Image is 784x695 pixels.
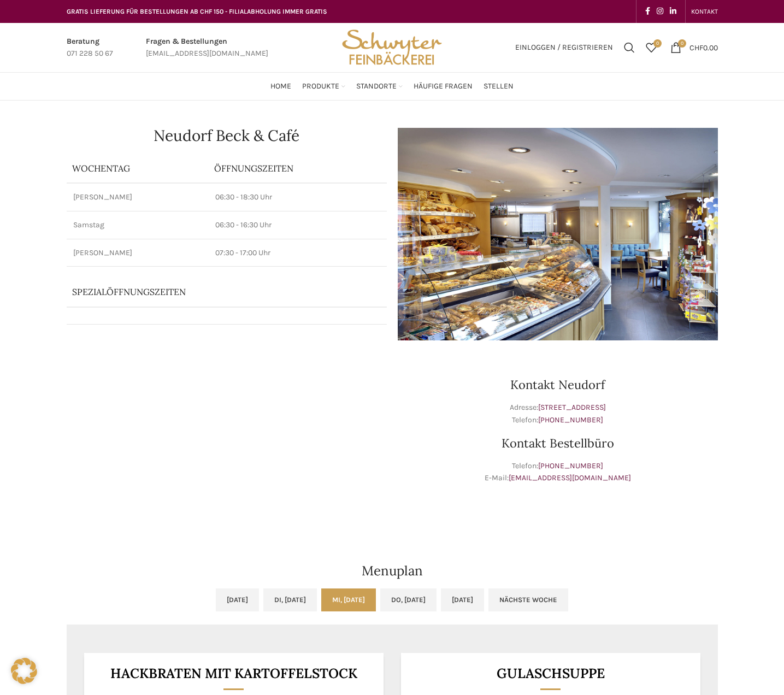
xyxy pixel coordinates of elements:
[484,81,514,92] span: Stellen
[653,4,667,19] a: Instagram social link
[302,81,339,92] span: Produkte
[270,81,291,92] span: Home
[215,192,380,203] p: 06:30 - 18:30 Uhr
[653,39,662,48] span: 0
[270,75,291,97] a: Home
[488,588,568,611] a: Nächste Woche
[618,37,640,58] a: Suchen
[398,437,718,449] h3: Kontakt Bestellbüro
[321,588,376,611] a: Mi, [DATE]
[356,81,397,92] span: Standorte
[691,1,718,22] a: KONTAKT
[380,588,437,611] a: Do, [DATE]
[73,220,202,231] p: Samstag
[215,248,380,258] p: 07:30 - 17:00 Uhr
[538,415,603,425] a: [PHONE_NUMBER]
[72,162,203,174] p: Wochentag
[414,81,473,92] span: Häufige Fragen
[72,286,351,298] p: Spezialöffnungszeiten
[67,36,113,60] a: Infobox link
[398,402,718,426] p: Adresse: Telefon:
[73,192,202,203] p: [PERSON_NAME]
[338,42,445,51] a: Site logo
[441,588,484,611] a: [DATE]
[214,162,381,174] p: ÖFFNUNGSZEITEN
[509,473,631,482] a: [EMAIL_ADDRESS][DOMAIN_NAME]
[642,4,653,19] a: Facebook social link
[691,8,718,15] span: KONTAKT
[640,37,662,58] div: Meine Wunschliste
[510,37,618,58] a: Einloggen / Registrieren
[216,588,259,611] a: [DATE]
[484,75,514,97] a: Stellen
[67,351,387,515] iframe: schwyter martinsbruggstrasse
[61,75,723,97] div: Main navigation
[414,667,687,680] h3: Gulaschsuppe
[665,37,723,58] a: 0 CHF0.00
[640,37,662,58] a: 0
[356,75,403,97] a: Standorte
[263,588,317,611] a: Di, [DATE]
[538,403,606,412] a: [STREET_ADDRESS]
[398,379,718,391] h3: Kontakt Neudorf
[73,248,202,258] p: [PERSON_NAME]
[398,460,718,485] p: Telefon: E-Mail:
[667,4,680,19] a: Linkedin social link
[678,39,686,48] span: 0
[67,564,718,578] h2: Menuplan
[146,36,268,60] a: Infobox link
[515,44,613,51] span: Einloggen / Registrieren
[97,667,370,680] h3: Hackbraten mit Kartoffelstock
[302,75,345,97] a: Produkte
[689,43,703,52] span: CHF
[414,75,473,97] a: Häufige Fragen
[338,23,445,72] img: Bäckerei Schwyter
[689,43,718,52] bdi: 0.00
[215,220,380,231] p: 06:30 - 16:30 Uhr
[538,461,603,470] a: [PHONE_NUMBER]
[67,8,327,15] span: GRATIS LIEFERUNG FÜR BESTELLUNGEN AB CHF 150 - FILIALABHOLUNG IMMER GRATIS
[686,1,723,22] div: Secondary navigation
[67,128,387,143] h1: Neudorf Beck & Café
